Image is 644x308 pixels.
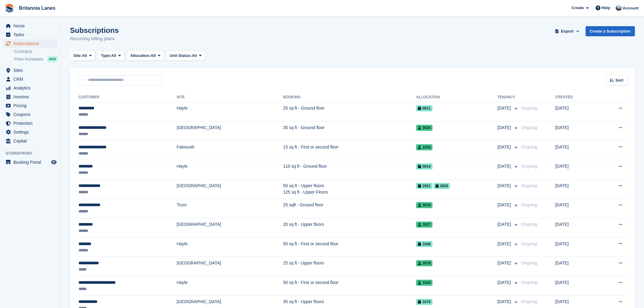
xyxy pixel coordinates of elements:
span: [DATE] [497,202,512,208]
span: [DATE] [497,183,512,189]
a: menu [3,22,58,30]
span: Account [623,5,639,11]
span: Settings [13,128,50,136]
span: [DATE] [497,163,512,170]
span: [DATE] [497,144,512,150]
th: Customer [77,93,177,102]
span: [DATE] [497,105,512,111]
th: Allocation [416,93,497,102]
span: Invoices [13,93,50,101]
span: [DATE] [497,221,512,228]
span: [DATE] [497,279,512,286]
span: Analytics [13,84,50,92]
td: [GEOGRAPHIC_DATA] [177,121,283,141]
td: Hayle [177,237,283,257]
td: [DATE] [555,160,597,180]
span: Storefront [5,150,61,156]
span: [DATE] [497,124,512,131]
span: All [111,53,116,59]
span: 2003 [434,183,450,189]
span: Ongoing [521,222,537,227]
a: menu [3,110,58,119]
span: 0011 [416,105,432,111]
td: [GEOGRAPHIC_DATA] [177,218,283,238]
button: Site: All [70,51,95,61]
a: Price increases NEW [14,56,58,62]
td: 50 sq ft - First or second floor [283,237,416,257]
td: 110 sq ft - Ground floor [283,160,416,180]
td: 50 sq ft - Upper floors 125 sq ft - Upper Floors [283,180,416,199]
span: Home [13,22,50,30]
span: 2078 [416,260,432,266]
span: Site: [73,53,82,59]
th: Site [177,93,283,102]
a: menu [3,84,58,92]
span: Ongoing [521,183,537,188]
a: menu [3,30,58,39]
button: Allocation: All [127,51,164,61]
td: Hayle [177,276,283,296]
span: Create [572,5,584,11]
span: 1043 [416,280,432,286]
span: Help [602,5,610,11]
th: Booking [283,93,416,102]
span: Capital [13,137,50,145]
span: Price increases [14,56,43,62]
span: 0014 [416,163,432,170]
td: Truro [177,199,283,218]
button: Unit Status: All [166,51,205,61]
span: Ongoing [521,106,537,110]
span: Sort [615,77,623,83]
span: Subscriptions [13,39,50,48]
span: 0029 [416,125,432,131]
span: [DATE] [497,260,512,266]
a: menu [3,101,58,110]
a: menu [3,75,58,83]
span: Ongoing [521,145,537,149]
span: Ongoing [521,241,537,246]
td: [DATE] [555,257,597,276]
img: stora-icon-8386f47178a22dfd0bd8f6a31ec36ba5ce8667c1dd55bd0f319d3a0aa187defe.svg [5,4,14,13]
a: menu [3,66,58,75]
span: 1034 [416,144,432,150]
span: Tasks [13,30,50,39]
span: All [82,53,87,59]
td: 25 sq ft - Upper floors [283,257,416,276]
span: 1046 [416,241,432,247]
span: [DATE] [497,241,512,247]
a: menu [3,128,58,136]
span: Type: [101,53,111,59]
a: Contracts [14,49,58,54]
a: menu [3,119,58,128]
span: Export [561,28,573,34]
td: [DATE] [555,199,597,218]
td: [DATE] [555,180,597,199]
span: Protection [13,119,50,128]
span: All [151,53,156,59]
span: All [192,53,197,59]
td: 35 sq ft - Ground floor [283,121,416,141]
td: [GEOGRAPHIC_DATA] [177,257,283,276]
span: Booking Portal [13,158,50,166]
h1: Subscriptions [70,26,119,34]
span: 0019 [416,202,432,208]
td: 50 sq ft - First or second floor [283,276,416,296]
span: Ongoing [521,164,537,169]
td: Falmouth [177,141,283,160]
span: 3027 [416,222,432,228]
span: Coupons [13,110,50,119]
span: Allocation: [130,53,151,59]
td: [DATE] [555,237,597,257]
button: Export [554,26,581,36]
span: Sites [13,66,50,75]
span: Ongoing [521,299,537,304]
span: Ongoing [521,202,537,207]
td: [GEOGRAPHIC_DATA] [177,180,283,199]
td: [DATE] [555,276,597,296]
a: menu [3,158,58,166]
td: Hayle [177,160,283,180]
td: 20 sq ft - Upper floors [283,218,416,238]
td: [DATE] [555,141,597,160]
td: 15 sq ft - First or second floor [283,141,416,160]
a: Create a Subscription [586,26,635,36]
